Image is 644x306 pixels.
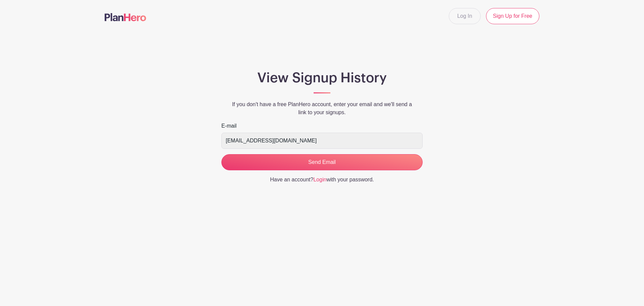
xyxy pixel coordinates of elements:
label: E-mail [221,122,236,130]
a: Login [313,177,326,182]
input: Send Email [221,154,423,170]
input: e.g. julie@eventco.com [221,133,423,149]
p: If you don't have a free PlanHero account, enter your email and we'll send a link to your signups. [221,100,423,117]
a: Log In [449,8,480,24]
p: Have an account? with your password. [221,176,423,184]
img: logo-507f7623f17ff9eddc593b1ce0a138ce2505c220e1c5a4e2b4648c50719b7d32.svg [105,13,146,21]
a: Sign Up for Free [486,8,539,24]
h1: View Signup History [221,70,423,86]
